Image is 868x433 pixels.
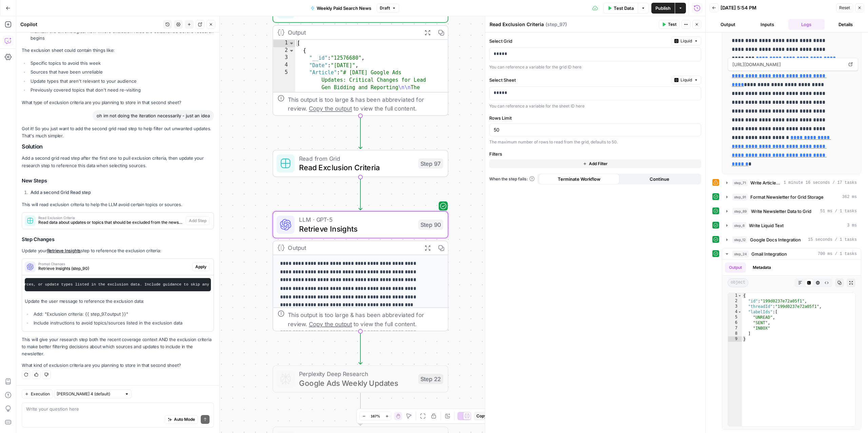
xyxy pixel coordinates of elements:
[710,19,746,30] button: Output
[614,5,634,12] span: Test Data
[174,416,195,422] span: Auto Mode
[722,249,861,259] button: 700 ms / 1 tasks
[728,293,742,298] div: 1
[22,362,214,369] p: What kind of exclusion criteria are you planning to store in that second sheet?
[650,176,669,182] span: Continue
[827,19,864,30] button: Details
[299,162,414,173] span: Read Exclusion Criteria
[749,262,775,273] button: Metadata
[299,369,414,378] span: Perplexity Deep Research
[29,86,214,93] li: Previously covered topics that don't need re-visiting
[728,304,742,309] div: 3
[808,237,857,243] span: 15 seconds / 1 tasks
[377,4,399,13] button: Draft
[732,236,747,243] span: step_12
[273,40,295,47] div: 1
[299,377,414,389] span: Google Ads Weekly Updates
[738,309,742,315] span: Toggle code folding, rows 4 through 8
[22,247,214,254] p: Update your step to reference the exclusion criteria:
[603,3,638,14] button: Test Data
[489,176,535,182] a: When the step fails:
[651,3,675,14] button: Publish
[751,208,811,215] span: Write Newsletter Data to Grid
[750,179,781,186] span: Write Article with [PERSON_NAME] 4
[839,5,850,11] span: Reset
[29,60,214,66] li: Specific topics to avoid this week
[728,278,748,287] span: object
[22,155,214,169] p: Add a second grid read step after the first one to pull exclusion criteria, then update your rese...
[725,262,746,273] button: Output
[288,310,443,329] div: This output is too large & has been abbreviated for review. to view the full content.
[273,55,295,62] div: 3
[722,206,861,217] button: 51 ms / 1 tasks
[490,21,544,28] textarea: Read Exclusion Criteria
[22,236,214,243] h3: Step Changes
[299,215,414,224] span: LLM · GPT-5
[728,320,742,326] div: 6
[165,415,198,424] button: Auto Mode
[732,251,749,257] span: step_24
[288,95,443,113] div: This output is too large & has been abbreviated for review. to view the full content.
[732,179,748,186] span: step_71
[359,177,362,210] g: Edge from step_97 to step_90
[418,374,443,384] div: Step 22
[273,47,295,55] div: 2
[489,77,669,83] label: Select Sheet
[750,194,824,200] span: Format Newsletter for Grid Storage
[418,220,443,230] div: Step 90
[31,391,50,397] span: Execution
[820,208,857,214] span: 51 ms / 1 tasks
[680,77,692,83] span: Liquid
[619,174,700,184] button: Continue
[489,38,669,44] label: Select Grid
[489,151,701,157] label: Filters
[195,264,206,270] span: Apply
[29,68,214,75] li: Sources that have been unreliable
[728,331,742,336] div: 8
[299,154,414,163] span: Read from Grid
[29,78,214,84] li: Update types that aren't relevant to your audience
[558,176,600,182] span: Terminate Workflow
[93,110,214,121] div: oh im not doing the iteration necessarily - just an idea
[836,3,853,12] button: Reset
[476,413,487,419] span: Copy
[32,319,211,326] li: Include instructions to avoid topics/sources listed in the exclusion data
[289,47,295,55] span: Toggle code folding, rows 2 through 6
[25,298,211,305] p: Update the user message to reference the exclusion data:
[359,332,362,364] g: Edge from step_90 to step_22
[489,159,701,168] button: Add Filter
[38,216,183,219] span: Read Exclusion Criteria
[32,311,211,317] li: Add: "Exclusion criteria: {{ step_97.output }}"
[22,99,214,106] p: What type of exclusion criteria are you planning to store in that second sheet?
[29,28,214,41] li: Maintain the chronological flow where exclusion rules are established before research begins
[788,19,825,30] button: Logs
[732,208,748,215] span: step_89
[22,336,214,357] p: This will give your research step both the recent coverage context AND the exclusion criteria to ...
[309,105,352,112] span: Copy the output
[38,262,190,265] span: Prompt Changes
[38,265,190,272] span: Retrieve Insights (step_90)
[732,222,746,229] span: step_6
[22,390,53,398] button: Execution
[489,115,701,121] label: Rows Limit
[842,194,857,200] span: 362 ms
[546,21,567,28] span: ( step_97 )
[299,7,414,19] span: Read from Grid
[722,260,861,429] div: 700 ms / 1 tasks
[671,37,701,45] button: Liquid
[47,248,81,253] a: Retrieve Insights
[20,21,161,28] div: Copilot
[189,218,206,224] span: Add Step
[22,201,214,208] p: This will read exclusion criteria to help the LLM avoid certain topics or sources.
[722,234,861,245] button: 15 seconds / 1 tasks
[38,219,183,225] span: Read data about updates or topics that should be excluded from the newsletter
[380,5,390,11] span: Draft
[722,192,861,202] button: 362 ms
[273,150,448,177] div: Read from GridRead Exclusion CriteriaStep 97
[371,413,380,419] span: 167%
[728,326,742,331] div: 7
[474,412,489,420] button: Copy
[22,47,214,54] p: The exclusion sheet could contain things like:
[288,28,417,37] div: Output
[359,116,362,149] g: Edge from step_88 to step_97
